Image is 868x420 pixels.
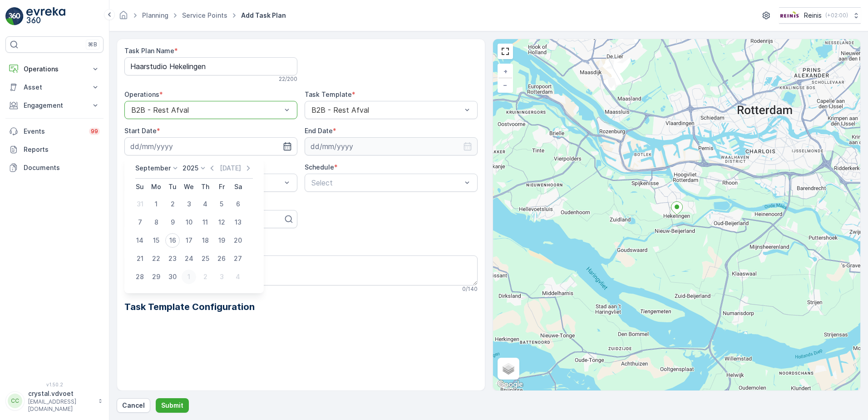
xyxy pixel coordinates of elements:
[142,11,168,19] a: Planning
[24,101,85,110] p: Engagement
[5,389,104,413] button: CCcrystal.vdvoet[EMAIL_ADDRESS][DOMAIN_NAME]
[122,401,145,410] p: Cancel
[165,251,180,266] div: 23
[28,389,94,398] p: crystal.vdvoet
[503,67,508,75] span: +
[182,164,198,173] p: 2025
[220,164,241,173] p: [DATE]
[231,215,245,230] div: 13
[135,164,171,173] p: September
[165,215,180,230] div: 9
[305,90,352,98] label: Task Template
[133,270,147,284] div: 28
[214,270,229,284] div: 3
[148,179,164,195] th: Monday
[498,359,518,379] a: Layers
[5,96,104,115] button: Engagement
[24,163,100,172] p: Documents
[498,65,512,78] a: Zoom In
[495,379,525,390] img: Google
[197,179,213,195] th: Thursday
[5,122,104,140] a: Events99
[182,233,196,248] div: 17
[24,145,100,154] p: Reports
[182,270,196,284] div: 1
[133,215,147,230] div: 7
[182,197,196,211] div: 3
[149,233,163,248] div: 15
[311,177,462,188] p: Select
[149,270,163,284] div: 29
[198,251,212,266] div: 25
[24,83,85,92] p: Asset
[239,11,288,20] span: Add Task Plan
[156,398,189,413] button: Submit
[495,379,525,390] a: Open this area in Google Maps (opens a new window)
[5,140,104,159] a: Reports
[231,197,245,211] div: 6
[91,128,98,135] p: 99
[279,75,297,83] p: 22 / 200
[231,251,245,266] div: 27
[198,215,212,230] div: 11
[124,300,478,314] h2: Task Template Configuration
[26,7,65,25] img: logo_light-DOdMpM7g.png
[213,179,230,195] th: Friday
[231,233,245,248] div: 20
[198,270,212,284] div: 2
[498,45,512,58] a: View Fullscreen
[24,65,85,74] p: Operations
[117,398,150,413] button: Cancel
[165,233,180,248] div: 16
[8,394,22,408] div: CC
[5,382,104,387] span: v 1.50.2
[149,215,163,230] div: 8
[149,251,163,266] div: 22
[462,285,478,293] p: 0 / 140
[779,10,800,20] img: Reinis-Logo-Vrijstaand_Tekengebied-1-copy2_aBO4n7j.png
[305,137,478,155] input: dd/mm/yyyy
[28,398,94,413] p: [EMAIL_ADDRESS][DOMAIN_NAME]
[124,137,297,155] input: dd/mm/yyyy
[503,81,508,89] span: −
[182,251,196,266] div: 24
[181,179,197,195] th: Wednesday
[198,197,212,211] div: 4
[118,14,128,21] a: Homepage
[164,179,181,195] th: Tuesday
[305,163,334,171] label: Schedule
[124,127,157,135] label: Start Date
[231,270,245,284] div: 4
[182,11,227,19] a: Service Points
[124,47,174,55] label: Task Plan Name
[198,233,212,248] div: 18
[230,179,246,195] th: Saturday
[214,215,229,230] div: 12
[165,197,180,211] div: 2
[5,60,104,78] button: Operations
[214,197,229,211] div: 5
[779,7,861,24] button: Reinis(+02:00)
[133,233,147,248] div: 14
[305,127,333,135] label: End Date
[24,127,84,136] p: Events
[124,90,159,98] label: Operations
[804,11,822,20] p: Reinis
[825,12,848,19] p: ( +02:00 )
[214,233,229,248] div: 19
[133,251,147,266] div: 21
[88,41,97,48] p: ⌘B
[214,251,229,266] div: 26
[149,197,163,211] div: 1
[5,7,24,25] img: logo
[498,78,512,92] a: Zoom Out
[133,197,147,211] div: 31
[5,78,104,96] button: Asset
[182,215,196,230] div: 10
[5,159,104,177] a: Documents
[165,270,180,284] div: 30
[161,401,183,410] p: Submit
[132,179,148,195] th: Sunday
